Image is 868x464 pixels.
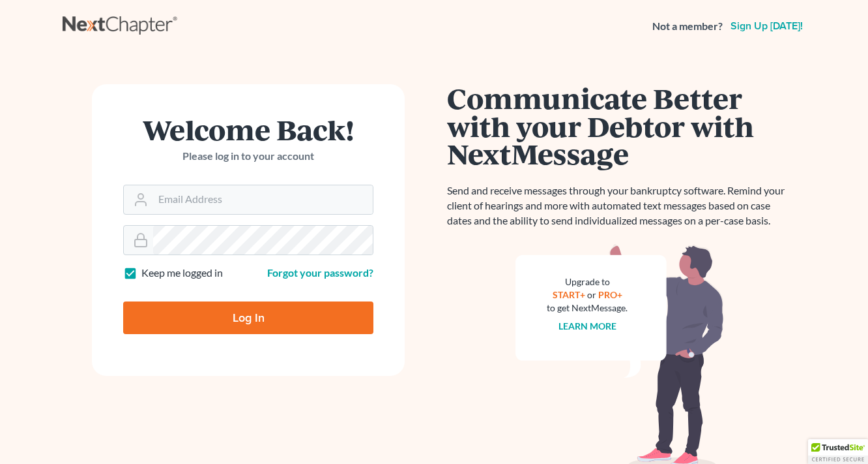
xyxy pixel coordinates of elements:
[598,289,622,300] a: PRO+
[447,183,792,228] p: Send and receive messages through your bankruptcy software. Remind your client of hearings and mo...
[547,275,628,288] div: Upgrade to
[123,116,373,144] h1: Welcome Back!
[553,289,585,300] a: START+
[141,266,223,281] label: Keep me logged in
[123,149,373,164] p: Please log in to your account
[587,289,596,300] span: or
[652,19,723,34] strong: Not a member?
[267,266,373,279] a: Forgot your password?
[447,84,792,168] h1: Communicate Better with your Debtor with NextMessage
[123,302,373,334] input: Log In
[153,185,373,214] input: Email Address
[558,320,616,332] a: Learn more
[808,439,868,464] div: TrustedSite Certified
[547,302,628,315] div: to get NextMessage.
[728,21,805,31] a: Sign up [DATE]!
